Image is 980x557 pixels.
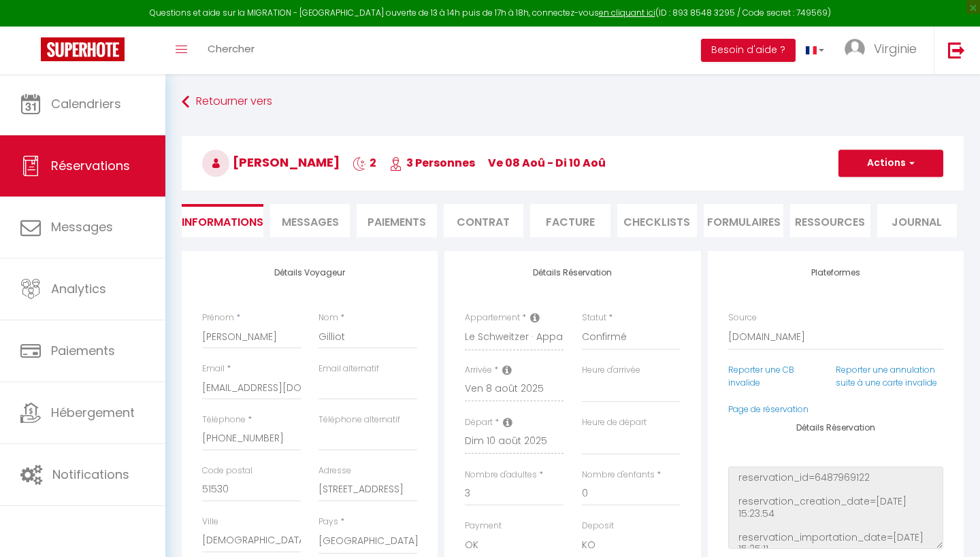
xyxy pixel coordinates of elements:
[202,362,225,375] label: Email
[923,500,980,557] iframe: LiveChat chat widget
[318,362,379,375] label: Email alternatif
[318,516,338,528] label: Pays
[465,416,493,429] label: Départ
[202,311,234,324] label: Prénom
[582,311,606,324] label: Statut
[51,95,121,112] span: Calendriers
[318,465,351,477] label: Adresse
[836,364,937,388] a: Reporter une annulation suite à une carte invalide
[202,154,340,171] span: [PERSON_NAME]
[465,469,537,482] label: Nombre d'adultes
[51,157,130,174] span: Réservations
[282,214,339,230] span: Messages
[845,39,865,59] img: ...
[51,280,106,297] span: Analytics
[834,27,934,74] a: ... Virginie
[728,364,794,388] a: Reporter une CB invalide
[582,469,655,482] label: Nombre d'enfants
[728,311,757,324] label: Source
[530,204,610,237] li: Facture
[582,364,640,377] label: Heure d'arrivée
[488,155,606,171] span: ve 08 Aoû - di 10 Aoû
[51,404,135,421] span: Hébergement
[838,150,943,177] button: Actions
[582,416,647,429] label: Heure de départ
[617,204,697,237] li: CHECKLISTS
[701,39,796,62] button: Besoin d'aide ?
[874,40,917,57] span: Virginie
[202,413,246,426] label: Téléphone
[318,413,400,426] label: Téléphone alternatif
[318,311,338,324] label: Nom
[41,37,125,61] img: Super Booking
[353,155,376,171] span: 2
[202,268,417,277] h4: Détails Voyageur
[728,268,943,277] h4: Plateformes
[444,204,523,237] li: Contrat
[51,342,115,359] span: Paiements
[182,90,964,114] a: Retourner vers
[182,204,263,237] li: Informations
[465,364,492,377] label: Arrivée
[51,218,113,235] span: Messages
[465,268,680,277] h4: Détails Réservation
[599,7,655,18] a: en cliquant ici
[704,204,783,237] li: FORMULAIRES
[728,423,943,433] h4: Détails Réservation
[208,41,255,56] span: Chercher
[465,311,520,324] label: Appartement
[948,41,965,58] img: logout
[389,155,475,171] span: 3 Personnes
[877,204,957,237] li: Journal
[197,27,265,74] a: Chercher
[52,466,129,483] span: Notifications
[202,465,252,477] label: Code postal
[465,520,502,533] label: Payment
[582,520,614,533] label: Deposit
[728,403,808,415] a: Page de réservation
[202,516,218,528] label: Ville
[790,204,870,237] li: Ressources
[357,204,436,237] li: Paiements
